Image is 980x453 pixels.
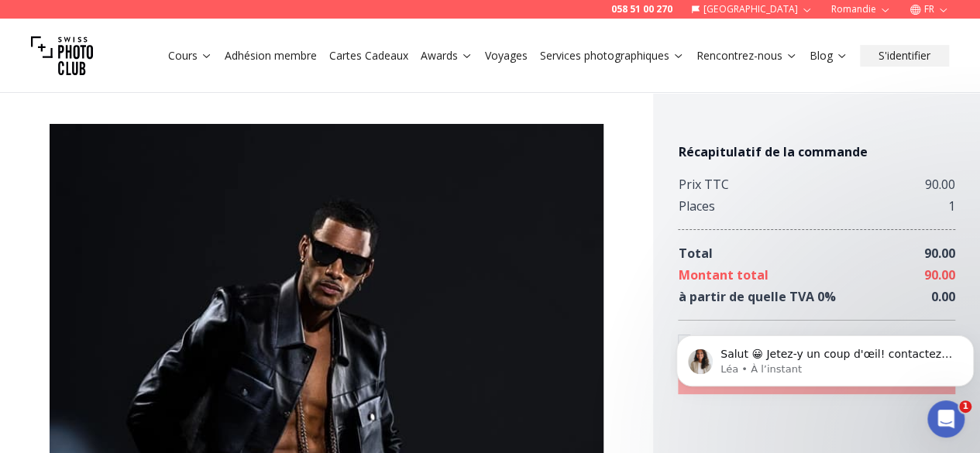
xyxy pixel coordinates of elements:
[421,48,473,63] a: Awards
[948,195,955,217] div: 1
[678,264,768,286] div: Montant total
[611,3,672,15] a: 058 51 00 270
[959,400,971,413] span: 1
[329,48,408,63] a: Cartes Cadeaux
[860,45,949,67] button: S'identifier
[31,25,93,87] img: Swiss photo club
[678,242,712,264] div: Total
[534,45,690,67] button: Services photographiques
[690,45,803,67] button: Rencontrez-nous
[218,45,323,67] button: Adhésion membre
[670,303,980,411] iframe: Intercom notifications message
[678,286,835,307] div: à partir de quelle TVA 0 %
[485,48,528,63] a: Voyages
[479,45,534,67] button: Voyages
[678,173,728,195] div: Prix TTC
[931,288,955,305] span: 0.00
[540,48,684,63] a: Services photographiques
[803,45,854,67] button: Blog
[927,400,965,438] iframe: Intercom live chat
[925,173,955,195] div: 90.00
[810,48,848,63] a: Blog
[924,245,955,262] span: 90.00
[162,45,218,67] button: Cours
[924,266,955,283] span: 90.00
[225,48,317,63] a: Adhésion membre
[414,45,479,67] button: Awards
[678,142,955,161] h4: Récapitulatif de la commande
[168,48,212,63] a: Cours
[696,48,797,63] a: Rencontrez-nous
[323,45,414,67] button: Cartes Cadeaux
[678,195,714,217] div: Places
